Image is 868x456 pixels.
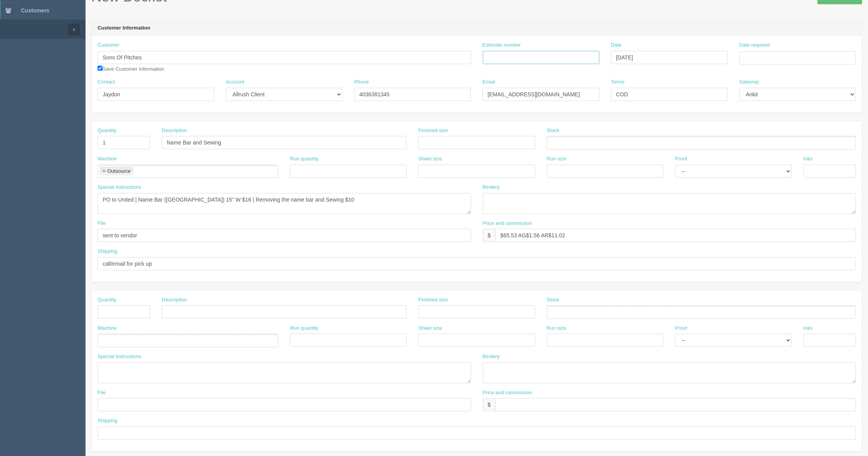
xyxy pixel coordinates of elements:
[290,155,318,163] label: Run quantity
[483,389,532,397] label: Price and commission
[98,417,117,425] label: Shipping
[98,51,471,64] input: Enter customer name
[98,184,141,191] label: Special instructions
[547,296,560,304] label: Stock
[547,127,560,134] label: Stock
[803,325,813,332] label: Inks
[98,220,106,227] label: File
[98,353,141,360] label: Special instructions
[98,42,119,49] label: Customer
[418,325,442,332] label: Sheet size
[162,127,187,134] label: Description
[98,248,117,255] label: Shipping
[290,325,318,332] label: Run quantity
[107,169,131,174] div: Outsource
[98,389,106,397] label: File
[547,325,567,332] label: Run size
[98,78,115,86] label: Contact
[611,78,625,86] label: Terms
[354,78,369,86] label: Phone
[98,155,117,163] label: Machine
[483,229,496,242] div: $
[483,42,521,49] label: Estimate number
[226,78,244,86] label: Account
[418,127,448,134] label: Finished size
[739,42,770,49] label: Date required
[98,325,117,332] label: Machine
[98,296,116,304] label: Quantity
[418,296,448,304] label: Finished size
[92,21,862,36] header: Customer Information
[21,7,49,14] span: Customers
[483,398,496,411] div: $
[483,184,500,191] label: Bindery
[483,353,500,360] label: Bindery
[483,220,532,227] label: Price and commission
[675,325,687,332] label: Proof
[98,193,471,214] textarea: PO to United | Name Bar (PROTWILL) 15" W $16 | Sewing $10
[675,155,687,163] label: Proof
[739,78,759,86] label: Salesrep
[611,42,622,49] label: Date
[547,155,567,163] label: Run size
[482,78,495,86] label: Email
[98,42,471,73] div: Save Customer Information
[803,155,813,163] label: Inks
[418,155,442,163] label: Sheet size
[162,296,187,304] label: Description
[98,127,116,134] label: Quantity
